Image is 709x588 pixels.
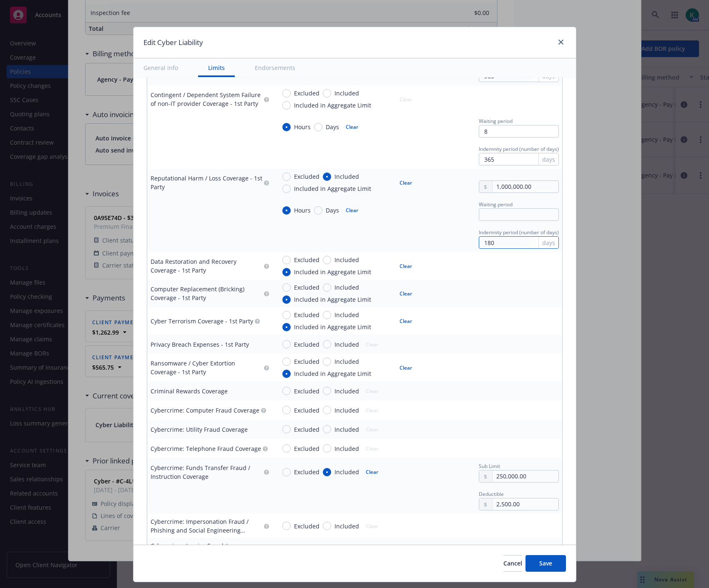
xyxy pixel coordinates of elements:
input: 0.00 [493,470,558,482]
input: Included in Aggregate Limit [282,185,291,193]
input: Hours [282,206,291,215]
input: Included [323,283,331,292]
button: Clear [395,315,417,327]
input: Included [323,406,331,414]
input: Included in Aggregate Limit [282,323,291,331]
span: Included [334,444,359,453]
div: Data Restoration and Recovery Coverage - 1st Party [151,257,262,275]
input: Excluded [282,173,291,181]
input: Days [314,123,322,131]
h1: Edit Cyber Liability [143,37,203,48]
span: Included in Aggregate Limit [294,323,371,331]
span: Excluded [294,357,319,366]
span: Included [334,406,359,415]
input: Included [323,522,331,530]
span: Indemnity period (number of days) [479,145,559,153]
span: Included [334,357,359,366]
input: 0.00 [493,498,558,510]
input: Excluded [282,425,291,433]
span: Included in Aggregate Limit [294,101,371,110]
span: Excluded [294,468,319,476]
span: Included [334,468,359,476]
span: Deductible [479,490,504,498]
button: General info [133,58,188,77]
input: Excluded [282,283,291,292]
input: Days [314,206,322,215]
input: Included [323,89,331,98]
div: Privacy Breach Expenses - 1st Party [151,340,249,349]
input: Included [323,387,331,395]
span: Included [334,255,359,264]
div: Cybercrime: Invoice Fraud / Manipulation Coverage [151,541,262,559]
input: Included in Aggregate Limit [282,101,291,110]
div: Cybercrime: Utility Fraud Coverage [151,425,248,434]
span: Included [334,89,359,98]
span: Included [334,283,359,292]
span: Included in Aggregate Limit [294,295,371,304]
input: Included [323,256,331,264]
input: Excluded [282,468,291,476]
div: Cybercrime: Computer Fraud Coverage [151,406,259,415]
span: Excluded [294,522,319,530]
span: Included [334,340,359,349]
span: Included [334,387,359,395]
input: Excluded [282,387,291,395]
span: Included [334,172,359,181]
button: Clear [395,288,417,299]
button: Clear [341,121,363,133]
span: Excluded [294,444,319,453]
span: Sub Limit [479,463,500,470]
div: Reputational Harm / Loss Coverage - 1st Party [151,174,262,191]
input: Excluded [282,256,291,264]
button: Clear [395,362,417,373]
input: Hours [282,123,291,131]
span: Included in Aggregate Limit [294,268,371,276]
span: Included [334,425,359,434]
div: Contingent / Dependent System Failure of non-IT provider Coverage - 1st Party [151,90,262,108]
span: Days [326,123,339,131]
button: Clear [395,260,417,272]
span: Included in Aggregate Limit [294,369,371,378]
span: Excluded [294,255,319,264]
span: Excluded [294,340,319,349]
div: Ransomware / Cyber Extortion Coverage - 1st Party [151,359,262,376]
div: Criminal Rewards Coverage [151,387,228,395]
span: Excluded [294,425,319,434]
input: Excluded [282,358,291,366]
input: Included in Aggregate Limit [282,268,291,276]
span: Excluded [294,387,319,395]
span: Excluded [294,283,319,292]
input: Included [323,358,331,366]
input: Excluded [282,444,291,453]
input: Excluded [282,340,291,348]
span: Included in Aggregate Limit [294,184,371,193]
span: Waiting period [479,201,513,208]
div: Computer Replacement (Bricking) Coverage - 1st Party [151,285,262,302]
button: Endorsements [245,58,305,77]
span: Excluded [294,89,319,98]
div: Cybercrime: Funds Transfer Fraud / Instruction Coverage [151,463,262,481]
input: Included [323,425,331,433]
input: Included [323,311,331,319]
span: Waiting period [479,118,513,125]
button: Limits [198,58,235,77]
input: Excluded [282,522,291,530]
input: 0.00 [493,181,558,193]
span: Excluded [294,310,319,319]
input: Included [323,468,331,476]
span: Indemnity period (number of days) [479,229,559,236]
span: Cancel [503,559,522,567]
span: Included [334,522,359,530]
button: Cancel [503,555,522,572]
input: Included [323,340,331,348]
input: Excluded [282,89,291,98]
div: Cybercrime: Telephone Fraud Coverage [151,444,261,453]
input: Included in Aggregate Limit [282,295,291,304]
div: Cyber Terrorism Coverage - 1st Party [151,317,253,325]
button: Clear [341,205,363,216]
input: Excluded [282,406,291,414]
span: Excluded [294,172,319,181]
input: Excluded [282,311,291,319]
div: Cybercrime: Impersonation Fraud / Phishing and Social Engineering Coverage [151,517,262,535]
span: Included [334,310,359,319]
